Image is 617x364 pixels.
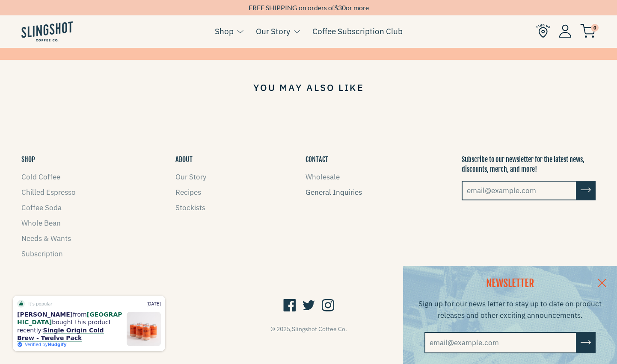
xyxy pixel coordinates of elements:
input: email@example.com [462,181,577,200]
span: you may also like [253,81,364,94]
button: CONTACT [306,155,328,164]
button: SHOP [21,155,35,164]
button: ABOUT [175,155,193,164]
input: email@example.com [424,332,577,353]
h2: NEWSLETTER [414,276,606,291]
a: Recipes [175,188,201,197]
p: Sign up for our news letter to stay up to date on product releases and other exciting announcements. [414,298,606,321]
a: Shop [215,25,234,38]
a: Wholesale [306,172,340,182]
a: Needs & Wants [21,234,71,243]
img: Find Us [536,24,550,38]
a: Coffee Soda [21,203,62,212]
a: Stockists [175,203,205,212]
a: 0 [580,26,596,36]
a: Subscription [21,249,63,258]
a: Our Story [256,25,290,38]
a: Whole Bean [21,218,61,228]
a: Cold Coffee [21,172,60,182]
p: Subscribe to our newsletter for the latest news, discounts, merch, and more! [462,155,596,174]
a: Our Story [175,172,206,182]
span: 0 [591,24,599,32]
a: General Inquiries [306,188,362,197]
img: Account [559,24,572,38]
span: 30 [338,3,346,12]
a: Chilled Espresso [21,188,76,197]
img: cart [580,24,596,38]
span: $ [334,3,338,12]
a: Coffee Subscription Club [312,25,403,38]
